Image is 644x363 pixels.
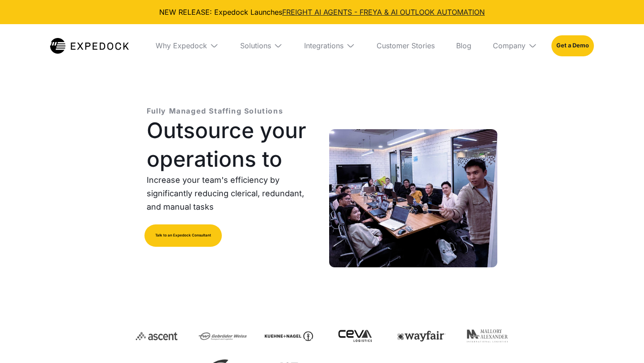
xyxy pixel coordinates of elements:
a: Talk to an Expedock Consultant [144,224,222,247]
a: Customer Stories [369,24,442,67]
div: Solutions [240,41,271,50]
a: Get a Demo [551,35,594,56]
a: FREIGHT AI AGENTS - FREYA & AI OUTLOOK AUTOMATION [282,8,485,17]
a: Blog [449,24,479,67]
p: Increase your team's efficiency by significantly reducing clerical, redundant, and manual tasks [147,173,315,214]
div: Integrations [304,41,343,50]
div: NEW RELEASE: Expedock Launches [7,7,637,17]
div: Company [493,41,525,50]
div: Why Expedock [156,41,207,50]
p: Fully Managed Staffing Solutions [147,106,283,116]
h1: Outsource your operations to [147,116,315,173]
